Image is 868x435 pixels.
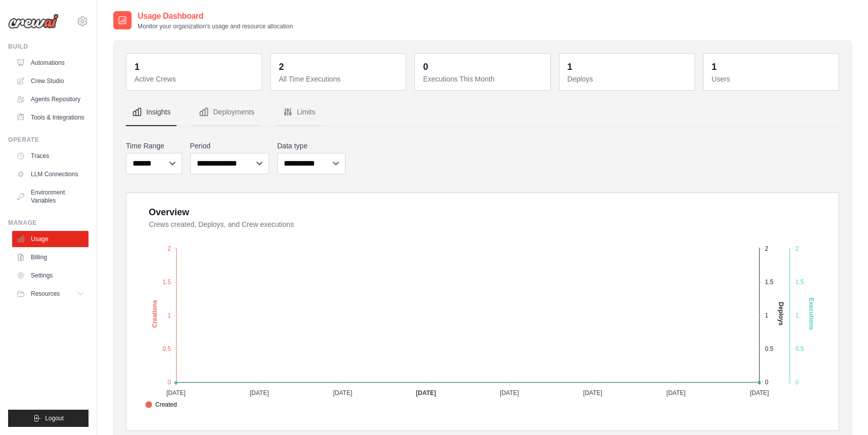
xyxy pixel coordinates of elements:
[250,389,269,397] tspan: [DATE]
[151,300,158,328] text: Creations
[795,345,804,352] tspan: 0.5
[8,136,89,144] div: Operate
[12,73,89,89] a: Crew Studio
[167,312,171,319] tspan: 1
[167,379,171,386] tspan: 0
[8,219,89,227] div: Manage
[138,22,293,30] p: Monitor your organization's usage and resource allocation
[135,60,140,74] div: 1
[45,414,64,422] span: Logout
[8,410,89,427] button: Logout
[12,148,89,164] a: Traces
[765,345,773,352] tspan: 0.5
[712,74,833,84] dt: Users
[138,10,293,22] h2: Usage Dashboard
[765,245,768,252] tspan: 2
[126,99,177,126] button: Insights
[166,389,186,397] tspan: [DATE]
[795,245,799,252] tspan: 2
[126,99,839,126] nav: Tabs
[765,379,768,386] tspan: 0
[12,249,89,265] a: Billing
[279,60,284,74] div: 2
[162,279,171,286] tspan: 1.5
[149,219,827,229] dt: Crews created, Deploys, and Crew executions
[712,60,717,74] div: 1
[12,184,89,209] a: Environment Variables
[568,60,573,74] div: 1
[795,279,804,286] tspan: 1.5
[8,14,59,29] img: Logo
[193,99,261,126] button: Deployments
[279,74,400,84] dt: All Time Executions
[12,55,89,71] a: Automations
[8,43,89,51] div: Build
[12,231,89,247] a: Usage
[500,389,519,397] tspan: [DATE]
[765,279,773,286] tspan: 1.5
[149,205,189,219] div: Overview
[277,99,322,126] button: Limits
[795,312,799,319] tspan: 1
[583,389,602,397] tspan: [DATE]
[423,74,544,84] dt: Executions This Month
[808,298,815,330] text: Executions
[162,345,171,352] tspan: 0.5
[568,74,688,84] dt: Deploys
[416,389,436,397] tspan: [DATE]
[12,91,89,107] a: Agents Repository
[135,74,255,84] dt: Active Crews
[333,389,353,397] tspan: [DATE]
[12,166,89,182] a: LLM Connections
[667,389,686,397] tspan: [DATE]
[12,109,89,126] a: Tools & Integrations
[167,245,171,252] tspan: 2
[126,141,182,151] label: Time Range
[31,290,60,298] span: Resources
[777,302,785,326] text: Deploys
[765,312,768,319] tspan: 1
[423,60,428,74] div: 0
[750,389,769,397] tspan: [DATE]
[145,400,177,409] span: Created
[12,286,89,302] button: Resources
[795,379,799,386] tspan: 0
[277,141,345,151] label: Data type
[190,141,270,151] label: Period
[12,267,89,284] a: Settings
